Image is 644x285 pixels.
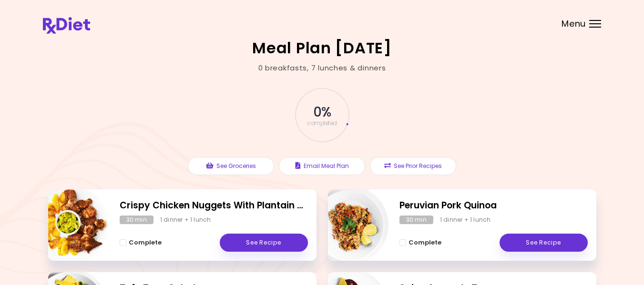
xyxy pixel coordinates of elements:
[309,186,388,265] img: Info - Peruvian Pork Quinoa
[160,216,211,224] div: 1 dinner + 1 lunch
[500,234,588,252] a: See Recipe - Peruvian Pork Quinoa
[409,239,441,246] span: Complete
[370,157,456,175] button: See Prior Recipes
[129,239,162,246] span: Complete
[440,216,491,224] div: 1 dinner + 1 lunch
[313,104,331,120] span: 0 %
[399,199,588,213] h2: Peruvian Pork Quinoa
[252,40,392,56] h2: Meal Plan [DATE]
[399,237,441,248] button: Complete - Peruvian Pork Quinoa
[399,216,433,224] div: 30 min
[562,20,586,28] span: Menu
[220,234,308,252] a: See Recipe - Crispy Chicken Nuggets With Plantain Chips
[258,63,386,74] div: 0 breakfasts , 7 lunches & dinners
[307,120,337,126] span: completed
[120,216,153,224] div: 30 min
[120,199,308,213] h2: Crispy Chicken Nuggets With Plantain Chips
[43,17,90,34] img: RxDiet
[279,157,365,175] button: Email Meal Plan
[188,157,274,175] button: See Groceries
[120,237,162,248] button: Complete - Crispy Chicken Nuggets With Plantain Chips
[30,186,109,265] img: Info - Crispy Chicken Nuggets With Plantain Chips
